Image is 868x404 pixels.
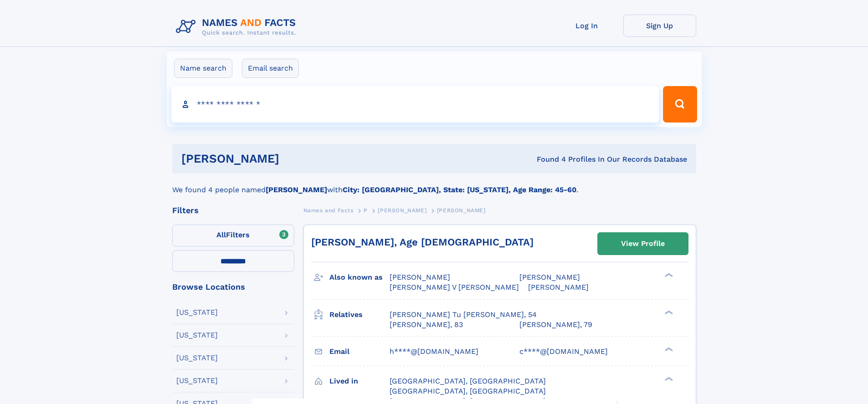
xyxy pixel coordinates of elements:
[378,207,426,214] span: [PERSON_NAME]
[181,153,408,164] h1: [PERSON_NAME]
[390,320,463,330] a: [PERSON_NAME], 83
[171,86,659,123] input: search input
[216,230,226,239] span: All
[364,207,368,214] span: P
[519,320,592,330] a: [PERSON_NAME], 79
[329,270,390,285] h3: Also known as
[176,354,218,362] div: [US_STATE]
[311,236,534,248] a: [PERSON_NAME], Age [DEMOGRAPHIC_DATA]
[663,272,673,278] div: ❯
[329,307,390,322] h3: Relatives
[663,86,697,123] button: Search Button
[378,205,426,216] a: [PERSON_NAME]
[390,283,519,291] span: [PERSON_NAME] V [PERSON_NAME]
[528,283,589,291] span: [PERSON_NAME]
[390,310,537,320] a: [PERSON_NAME] Tu [PERSON_NAME], 54
[663,346,673,352] div: ❯
[663,376,673,382] div: ❯
[390,377,546,385] span: [GEOGRAPHIC_DATA], [GEOGRAPHIC_DATA]
[172,15,303,39] img: Logo Names and Facts
[343,185,576,194] b: City: [GEOGRAPHIC_DATA], State: [US_STATE], Age Range: 45-60
[329,373,390,389] h3: Lived in
[408,154,687,164] div: Found 4 Profiles In Our Records Database
[437,207,486,214] span: [PERSON_NAME]
[550,15,623,37] a: Log In
[176,332,218,339] div: [US_STATE]
[390,273,450,281] span: [PERSON_NAME]
[174,59,232,78] label: Name search
[172,174,696,195] div: We found 4 people named with .
[621,233,665,254] div: View Profile
[242,59,299,78] label: Email search
[172,206,294,215] div: Filters
[303,205,354,216] a: Names and Facts
[598,233,688,255] a: View Profile
[176,309,218,316] div: [US_STATE]
[266,185,327,194] b: [PERSON_NAME]
[329,344,390,359] h3: Email
[663,309,673,315] div: ❯
[519,273,580,281] span: [PERSON_NAME]
[172,225,294,246] label: Filters
[390,387,546,395] span: [GEOGRAPHIC_DATA], [GEOGRAPHIC_DATA]
[623,15,696,37] a: Sign Up
[172,283,294,291] div: Browse Locations
[364,205,368,216] a: P
[176,377,218,384] div: [US_STATE]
